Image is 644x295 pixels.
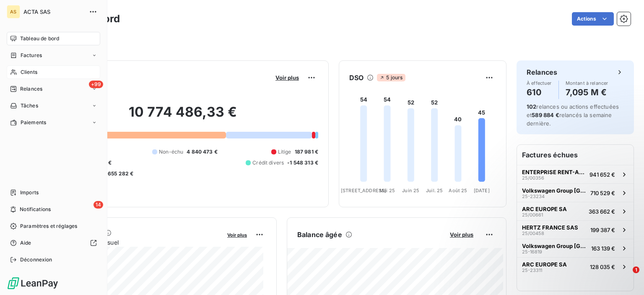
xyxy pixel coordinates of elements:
span: Paiements [21,119,46,126]
span: -1 548 313 € [287,159,318,167]
span: ENTERPRISE RENT-A-CAR - CITER SA [522,169,586,175]
span: relances ou actions effectuées et relancés la semaine dernière. [527,103,619,127]
span: Voir plus [275,74,299,81]
span: Voir plus [227,232,247,238]
button: ARC EUROPE SA25/00661363 662 € [517,202,634,220]
tspan: [DATE] [474,188,490,193]
span: Chiffre d'affaires mensuel [47,238,221,247]
h6: Relances [527,67,557,77]
tspan: [STREET_ADDRESS] [341,188,386,193]
span: 1 [633,266,639,273]
span: ARC EUROPE SA [522,206,567,212]
span: Montant à relancer [566,81,608,86]
span: Voir plus [450,231,473,238]
span: Imports [20,189,39,196]
h6: DSO [349,73,364,83]
span: 363 662 € [589,208,615,215]
span: Relances [20,85,42,93]
h6: Factures échues [517,145,634,165]
span: Notifications [20,206,51,213]
span: 589 884 € [532,112,559,118]
span: Clients [21,68,37,76]
span: Crédit divers [252,159,284,167]
img: Logo LeanPay [7,277,59,290]
button: Voir plus [225,231,249,238]
span: Non-échu [159,148,183,156]
span: Volkswagen Group [GEOGRAPHIC_DATA] [522,187,587,194]
tspan: Juin 25 [402,188,419,193]
span: 941 652 € [589,171,615,178]
iframe: Intercom live chat [615,266,636,287]
span: 25/00356 [522,175,544,180]
button: Voir plus [273,74,301,81]
h4: 610 [527,86,552,99]
span: +99 [89,81,103,88]
div: AS [7,5,20,18]
span: 25/00661 [522,212,543,217]
span: À effectuer [527,81,552,86]
button: ENTERPRISE RENT-A-CAR - CITER SA25/00356941 652 € [517,165,634,183]
span: -655 282 € [105,170,134,178]
button: Actions [572,12,614,26]
iframe: Intercom notifications message [476,214,644,272]
span: Aide [20,239,31,247]
a: Aide [7,236,100,250]
span: 4 840 473 € [187,148,218,156]
span: 5 jours [377,74,405,81]
h4: 7,095 M € [566,86,608,99]
tspan: Juil. 25 [426,188,443,193]
span: ACTA SAS [23,8,84,15]
tspan: Août 25 [449,188,467,193]
button: Voir plus [447,231,476,238]
h6: Balance âgée [297,230,342,240]
span: 14 [93,201,103,209]
span: 25-23234 [522,194,545,199]
span: Factures [21,52,42,59]
tspan: Mai 25 [379,188,395,193]
span: Tâches [21,102,38,110]
h2: 10 774 486,33 € [47,104,318,129]
span: 187 981 € [295,148,318,156]
span: 102 [527,103,536,110]
span: Paramètres et réglages [20,222,77,230]
span: 710 529 € [590,190,615,196]
span: Litige [278,148,291,156]
span: Déconnexion [20,256,52,264]
button: Volkswagen Group [GEOGRAPHIC_DATA]25-23234710 529 € [517,183,634,202]
span: Tableau de bord [20,35,59,42]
